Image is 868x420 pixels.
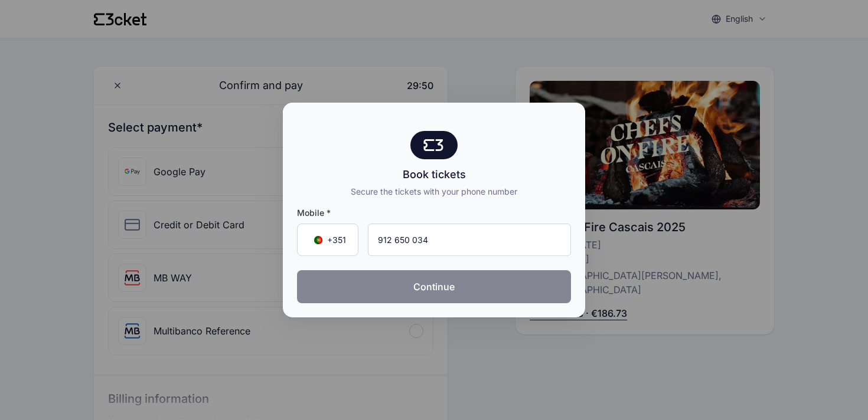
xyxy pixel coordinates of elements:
input: Mobile [368,224,571,256]
button: Continue [297,270,571,303]
div: Secure the tickets with your phone number [351,185,517,198]
span: +351 [327,234,346,246]
div: Book tickets [351,166,517,183]
div: Country Code Selector [297,224,358,256]
span: Mobile * [297,207,571,219]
